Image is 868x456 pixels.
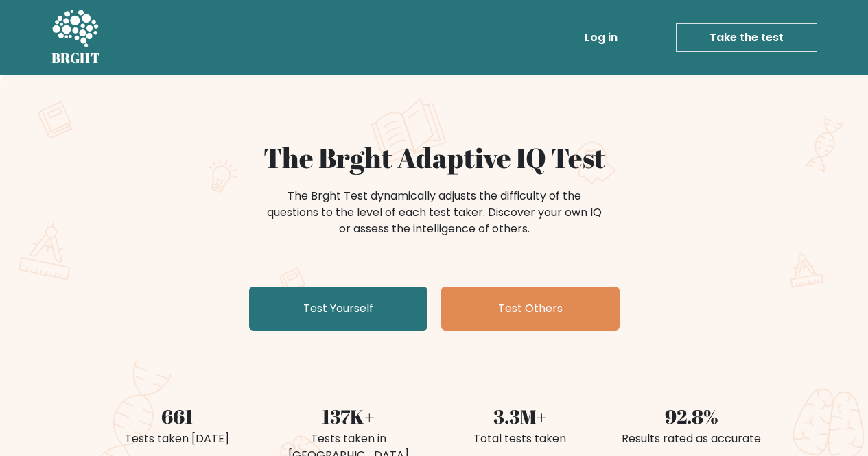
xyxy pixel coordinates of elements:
[51,50,101,67] h5: BRGHT
[614,402,769,431] div: 92.8%
[614,431,769,447] div: Results rated as accurate
[579,24,623,51] a: Log in
[99,431,255,447] div: Tests taken [DATE]
[443,431,598,447] div: Total tests taken
[99,141,769,174] h1: The Brght Adaptive IQ Test
[676,23,817,52] a: Take the test
[263,188,606,237] div: The Brght Test dynamically adjusts the difficulty of the questions to the level of each test take...
[441,287,620,331] a: Test Others
[443,402,598,431] div: 3.3M+
[249,287,427,331] a: Test Yourself
[271,402,426,431] div: 137K+
[51,5,101,70] a: BRGHT
[99,402,255,431] div: 661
